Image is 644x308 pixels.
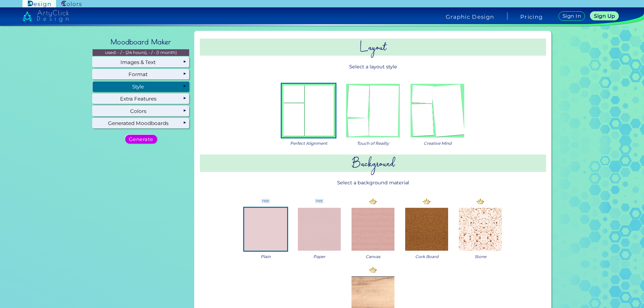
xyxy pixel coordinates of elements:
p: Select a layout style [200,61,546,73]
p: Select a background material [200,177,546,189]
span: Paper [313,253,325,260]
div: Style [93,81,189,91]
h2: Layout [200,39,546,56]
img: icon_premium_gold.svg [476,197,484,205]
h2: Moodboard Maker [107,35,174,49]
div: Format [93,69,189,79]
img: ex-mb-sw-style-2.png [352,208,394,251]
div: Colors [93,106,189,116]
img: ArtyClick Colors logo [61,1,82,7]
div: Images & Text [93,57,189,67]
img: ex-mb-sw-style-5.png [405,208,448,251]
div: Generated Moodboards [93,118,189,128]
h5: Sign In [562,13,581,18]
img: artyclick_design_logo_white_combined_path.svg [22,10,69,22]
a: Sign Up [590,12,619,20]
img: icon_premium_gold.svg [369,265,377,273]
span: Plain [261,253,271,260]
img: icon_premium_gold.svg [369,197,377,205]
span: Creative Mind [424,140,451,146]
img: icon_free.svg [315,197,323,205]
span: Cork Board [415,253,438,260]
a: Pricing [520,14,543,19]
img: layout_messy.png [411,84,464,137]
span: Touch of Reality [357,140,389,146]
img: icon_premium_gold.svg [423,197,431,205]
img: ex-mb-sw-style-0.jpg [244,208,287,251]
h2: Background [200,155,546,172]
img: icon_free.svg [262,197,270,205]
img: ex-mb-sw-style-1.png [298,208,341,251]
h4: Graphic Design [446,14,494,19]
img: layout_slight.png [346,84,400,137]
div: Extra Features [93,94,189,104]
a: Sign In [558,11,585,21]
span: Stone [475,253,486,260]
img: ex-mb-sw-style-4.png [459,208,502,251]
img: layout_straight.png [282,84,335,137]
h5: Sign Up [594,13,615,18]
h5: Generate [129,137,153,142]
span: Canvas [366,253,380,260]
span: Perfect Alignment [290,140,327,146]
p: used: - / - (24 hours), - / - (1 month) [93,49,189,56]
